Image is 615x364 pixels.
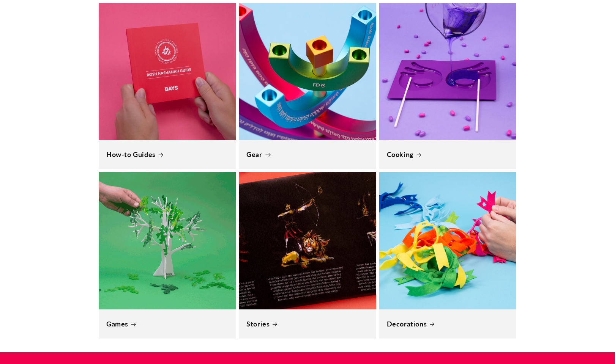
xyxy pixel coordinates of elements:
[106,320,228,328] a: Games
[387,320,509,328] a: Decorations
[246,150,368,159] a: Gear
[246,320,368,328] a: Stories
[106,150,228,159] a: How-to Guides
[387,150,509,159] a: Cooking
